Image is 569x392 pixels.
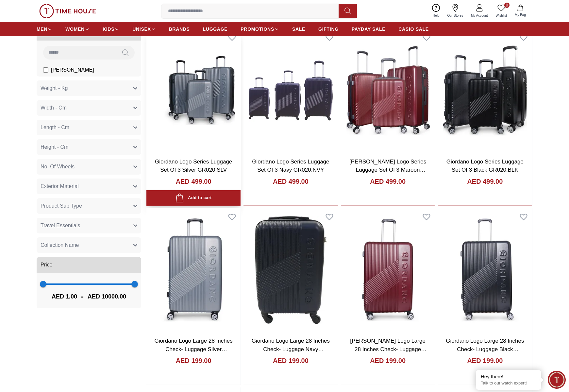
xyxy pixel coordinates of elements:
[445,13,466,18] span: Our Stores
[341,29,435,152] img: Giordano Logo Series Luggage Set Of 3 Maroon GR020.MRN
[132,26,151,32] span: UNISEX
[241,26,274,32] span: PROMOTIONS
[37,237,141,253] button: Collection Name
[341,208,435,332] img: Giordano Logo Large 28 Inches Check- Luggage Maroon GR020.28.MRN
[252,159,329,173] a: Giordano Logo Series Luggage Set Of 3 Navy GR020.NVY
[37,139,141,155] button: Height - Cm
[446,338,524,361] a: Giordano Logo Large 28 Inches Check- Luggage Black GR020.28.BLK
[52,292,77,301] span: AED 1.00
[43,67,48,73] input: [PERSON_NAME]
[347,338,451,369] a: [PERSON_NAME] Logo Large 28 Inches Check- Luggage Maroon [MEDICAL_RECORD_NUMBER].28.MRN
[318,23,339,35] a: GIFTING
[438,29,532,152] img: Giordano Logo Series Luggage Set Of 3 Black GR020.BLK
[429,3,443,19] a: Help
[132,23,156,35] a: UNISEX
[37,80,141,96] button: Weight - Kg
[443,3,467,19] a: Our Stores
[176,356,211,365] h4: AED 199.00
[292,26,305,32] span: SALE
[492,3,511,19] a: 0Wishlist
[243,29,338,152] img: Giordano Logo Series Luggage Set Of 3 Navy GR020.NVY
[352,23,385,35] a: PAYDAY SALE
[347,159,444,181] a: [PERSON_NAME] Logo Series Luggage Set Of 3 Maroon [MEDICAL_RECORD_NUMBER].MRN
[41,124,69,131] span: Length - Cm
[243,208,338,332] img: Giordano Logo Large 28 Inches Check- Luggage Navy GR020.28.NVY
[37,120,141,135] button: Length - Cm
[41,261,52,269] span: Price
[273,177,309,186] h4: AED 499.00
[318,26,339,32] span: GIFTING
[65,26,85,32] span: WOMEN
[511,3,530,19] button: My Bag
[241,23,279,35] a: PROMOTIONS
[41,222,80,230] span: Travel Essentials
[481,381,536,386] p: Talk to our watch expert!
[37,218,141,233] button: Travel Essentials
[446,159,524,173] a: Giordano Logo Series Luggage Set Of 3 Black GR020.BLK
[398,23,429,35] a: CASIO SALE
[352,26,385,32] span: PAYDAY SALE
[512,12,528,17] span: My Bag
[41,163,75,171] span: No. Of Wheels
[273,356,309,365] h4: AED 199.00
[39,4,96,18] img: ...
[155,338,233,361] a: Giordano Logo Large 28 Inches Check- Luggage Silver GR020.28.SLV
[88,292,126,301] span: AED 10000.00
[37,23,52,35] a: MEN
[41,182,78,190] span: Exterior Material
[548,371,566,389] div: Chat Widget
[146,208,241,332] img: Giordano Logo Large 28 Inches Check- Luggage Silver GR020.28.SLV
[370,177,406,186] h4: AED 499.00
[146,190,241,206] button: Add to cart
[37,257,141,273] button: Price
[169,26,190,32] span: BRANDS
[37,100,141,116] button: Width - Cm
[41,104,67,112] span: Width - Cm
[103,23,119,35] a: KIDS
[65,23,90,35] a: WOMEN
[203,23,228,35] a: LUGGAGE
[370,356,406,365] h4: AED 199.00
[37,26,47,32] span: MEN
[103,26,114,32] span: KIDS
[504,3,510,8] span: 0
[146,29,241,152] img: Giordano Logo Series Luggage Set Of 3 Silver GR020.SLV
[493,13,510,18] span: Wishlist
[37,198,141,214] button: Product Sub Type
[252,338,330,361] a: Giordano Logo Large 28 Inches Check- Luggage Navy GR020.28.NVY
[203,26,228,32] span: LUGGAGE
[169,23,190,35] a: BRANDS
[438,208,532,332] img: Giordano Logo Large 28 Inches Check- Luggage Black GR020.28.BLK
[175,194,211,202] div: Add to cart
[430,13,442,18] span: Help
[468,13,491,18] span: My Account
[41,202,82,210] span: Product Sub Type
[77,291,88,302] span: -
[481,373,536,380] div: Hey there!
[467,177,503,186] h4: AED 499.00
[41,84,68,92] span: Weight - Kg
[41,143,68,151] span: Height - Cm
[176,177,211,186] h4: AED 499.00
[155,159,232,173] a: Giordano Logo Series Luggage Set Of 3 Silver GR020.SLV
[41,241,79,249] span: Collection Name
[467,356,503,365] h4: AED 199.00
[37,159,141,175] button: No. Of Wheels
[398,26,429,32] span: CASIO SALE
[51,66,94,74] span: [PERSON_NAME]
[292,23,305,35] a: SALE
[37,179,141,194] button: Exterior Material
